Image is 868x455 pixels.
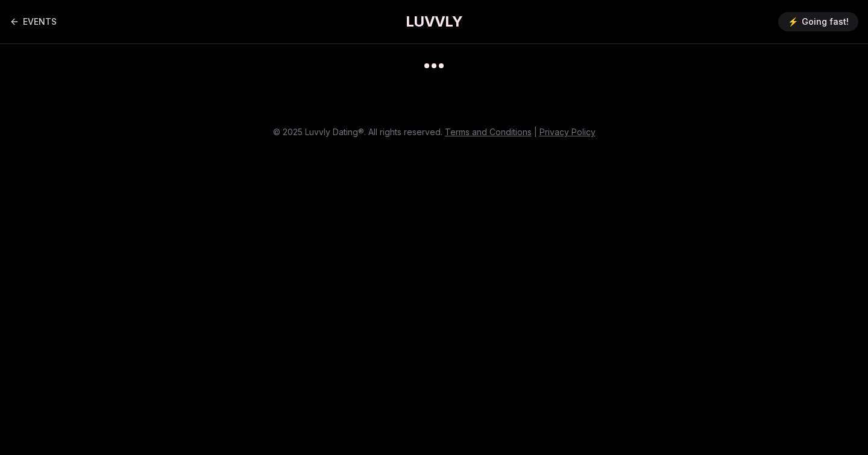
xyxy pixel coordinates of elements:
[445,127,532,137] a: Terms and Conditions
[539,127,596,137] a: Privacy Policy
[788,16,798,28] span: ⚡️
[10,10,57,34] a: Back to events
[406,12,462,31] a: LUVVLY
[534,127,537,137] span: |
[802,16,849,28] span: Going fast!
